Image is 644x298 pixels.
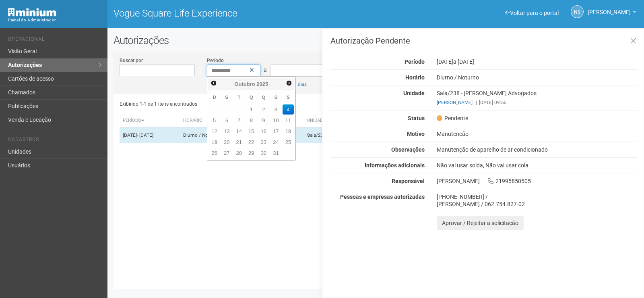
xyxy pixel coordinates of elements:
a: 16 [258,126,270,136]
strong: Horário [405,74,425,81]
span: Sexta [274,94,277,100]
span: Sábado [287,94,290,100]
a: 5 [208,115,220,125]
a: 2 [258,104,270,115]
span: Quarta [250,94,253,100]
a: Anterior [209,79,218,88]
span: Quinta [262,94,265,100]
a: 8 [246,115,257,125]
span: Terça [237,94,240,100]
td: Diurno / Noturno [180,127,250,143]
td: Sala/238 [304,127,346,143]
strong: Informações adicionais [365,162,425,169]
a: 28 [233,148,245,158]
h3: Autorização Pendente [330,37,638,45]
a: 25 [283,137,294,147]
strong: Responsável [392,178,425,184]
a: 26 [208,148,220,158]
button: Aprovar / Rejeitar a solicitação [437,216,524,230]
a: 23 [258,137,270,147]
h2: Autorizações [114,34,638,46]
strong: Observações [391,146,425,153]
div: [PERSON_NAME] 21995850505 [431,177,644,185]
a: [PERSON_NAME] [437,100,473,105]
a: 24 [270,137,282,147]
strong: Período [405,58,425,65]
div: Sala/238 - [PERSON_NAME] Advogados [431,90,644,106]
div: [DATE] [431,58,644,65]
a: Voltar para o portal [505,10,559,16]
a: 7 [233,115,245,125]
label: Buscar por [120,57,143,64]
span: 2025 [256,81,268,87]
a: 11 [283,115,294,125]
span: a [DATE] [453,58,474,65]
a: 27 [221,148,233,158]
a: 4 [283,104,294,115]
a: 15 [246,126,257,136]
div: [PERSON_NAME] / 062.754.827-02 [437,200,638,208]
a: 17 [270,126,282,136]
strong: Motivo [407,131,425,137]
a: 13 [221,126,233,136]
a: 30 dias [291,81,307,87]
a: 3 [270,104,282,115]
a: 10 [270,115,282,125]
span: Pendente [437,115,468,122]
a: 20 [221,137,233,147]
a: 6 [221,115,233,125]
span: Próximo [286,80,292,86]
th: Unidade [304,114,346,127]
span: a [264,67,267,73]
div: Diurno / Noturno [431,74,644,81]
a: 1 [246,104,257,115]
a: [PERSON_NAME] [588,10,636,17]
h1: Vogue Square Life Experience [114,8,370,19]
div: [DATE] 09:55 [437,99,638,106]
span: - [DATE] [137,132,153,138]
span: | [476,100,477,105]
div: Exibindo 1-1 de 1 itens encontrados [120,98,373,110]
span: Domingo [213,94,216,100]
strong: Unidade [403,90,425,96]
li: Operacional [8,36,101,45]
a: 30 [258,148,270,158]
label: Período [207,57,224,64]
strong: Pessoas e empresas autorizadas [340,194,425,200]
div: Manutenção [431,130,644,138]
a: 29 [246,148,257,158]
div: Manutenção de aparelho de ar condicionado [431,146,644,153]
a: 9 [258,115,270,125]
a: 21 [233,137,245,147]
a: 19 [208,137,220,147]
a: 18 [283,126,294,136]
div: Painel do Administrador [8,17,101,24]
span: Anterior [211,80,217,86]
a: 31 [270,148,282,158]
li: Cadastros [8,137,101,145]
strong: Status [408,115,425,121]
a: NS [571,5,584,18]
span: Segunda [225,94,228,100]
img: Minium [8,8,56,17]
a: 12 [208,126,220,136]
a: 14 [233,126,245,136]
a: 22 [246,137,257,147]
span: Outubro [234,81,255,87]
div: Não vai usar solda, Não vai usar cola [431,162,644,169]
a: Próximo [284,79,293,88]
span: Nicolle Silva [588,1,631,15]
td: [DATE] [120,127,180,143]
div: [PHONE_NUMBER] / [437,193,638,200]
th: Período [120,114,180,127]
th: Horário [180,114,250,127]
